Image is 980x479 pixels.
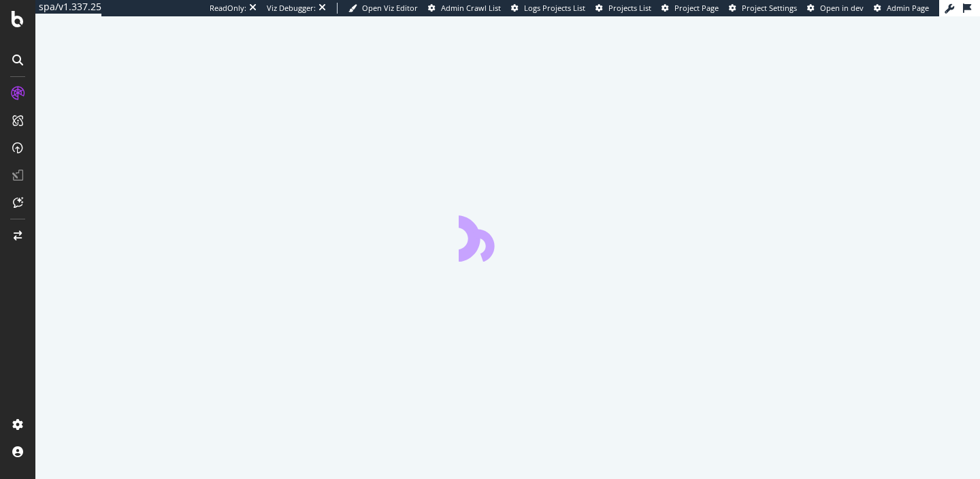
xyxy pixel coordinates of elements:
a: Admin Crawl List [428,3,501,14]
span: Projects List [608,3,651,13]
span: Project Page [674,3,719,13]
a: Open in dev [807,3,864,14]
a: Open Viz Editor [348,3,418,14]
a: Project Page [661,3,719,14]
a: Admin Page [874,3,929,14]
div: ReadOnly: [210,3,246,14]
span: Admin Page [887,3,929,13]
div: Viz Debugger: [267,3,316,14]
span: Logs Projects List [524,3,585,13]
span: Project Settings [742,3,797,13]
span: Admin Crawl List [441,3,501,13]
a: Project Settings [729,3,797,14]
a: Logs Projects List [511,3,585,14]
span: Open in dev [820,3,864,13]
div: animation [459,213,557,262]
span: Open Viz Editor [362,3,418,13]
a: Projects List [595,3,651,14]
